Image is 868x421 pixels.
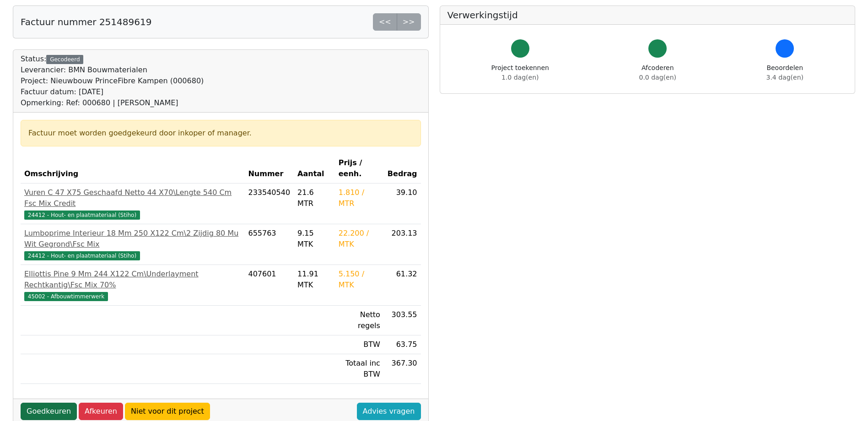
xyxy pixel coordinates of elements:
h5: Verwerkingstijd [447,10,848,21]
th: Nummer [244,154,294,184]
span: 24412 - Hout- en plaatmateriaal (Stiho) [24,251,140,260]
div: Opmerking: Ref: 000680 | [PERSON_NAME] [21,97,204,108]
td: 407601 [244,265,294,306]
td: Totaal inc BTW [335,354,384,384]
div: Status: [21,54,204,108]
td: 61.32 [384,265,421,306]
div: Factuur datum: [DATE] [21,86,204,97]
td: 203.13 [384,224,421,265]
td: 233540540 [244,184,294,224]
a: Elliottis Pine 9 Mm 244 X122 Cm\Underlayment Rechtkantig\Fsc Mix 70%45002 - Afbouwtimmerwerk [24,269,241,302]
div: Leverancier: BMN Bouwmaterialen [21,65,204,76]
div: Lumboprime Interieur 18 Mm 250 X122 Cm\2 Zijdig 80 Mu Wit Gegrond\Fsc Mix [24,228,241,250]
div: 9.15 MTK [297,228,331,250]
div: 21.6 MTR [297,187,331,209]
td: 655763 [244,224,294,265]
div: 1.810 / MTR [339,187,380,209]
span: 1.0 dag(en) [501,74,539,81]
a: Afkeuren [79,403,123,420]
div: Vuren C 47 X75 Geschaafd Netto 44 X70\Lengte 540 Cm Fsc Mix Credit [24,187,241,209]
td: 367.30 [384,354,421,384]
span: 45002 - Afbouwtimmerwerk [24,292,108,301]
div: 22.200 / MTK [339,228,380,250]
a: Niet voor dit project [125,403,210,420]
div: Beoordelen [766,63,803,82]
td: 303.55 [384,306,421,335]
a: Lumboprime Interieur 18 Mm 250 X122 Cm\2 Zijdig 80 Mu Wit Gegrond\Fsc Mix24412 - Hout- en plaatma... [24,228,241,261]
span: 3.4 dag(en) [766,74,803,81]
a: Advies vragen [357,403,421,420]
div: 11.91 MTK [297,269,331,291]
div: Factuur moet worden goedgekeurd door inkoper of manager. [28,128,413,139]
a: Goedkeuren [21,403,77,420]
th: Bedrag [384,154,421,184]
div: Afcoderen [639,63,676,82]
span: 0.0 dag(en) [639,74,676,81]
div: Project toekennen [491,63,549,82]
td: Netto regels [335,306,384,335]
div: Gecodeerd [46,55,83,64]
th: Omschrijving [21,154,244,184]
td: 63.75 [384,335,421,354]
a: Vuren C 47 X75 Geschaafd Netto 44 X70\Lengte 540 Cm Fsc Mix Credit24412 - Hout- en plaatmateriaal... [24,187,241,220]
span: 24412 - Hout- en plaatmateriaal (Stiho) [24,210,140,220]
th: Aantal [294,154,335,184]
th: Prijs / eenh. [335,154,384,184]
td: BTW [335,335,384,354]
h5: Factuur nummer 251489619 [21,16,151,27]
div: 5.150 / MTK [339,269,380,291]
div: Project: Nieuwbouw PrinceFibre Kampen (000680) [21,76,204,86]
td: 39.10 [384,184,421,224]
div: Elliottis Pine 9 Mm 244 X122 Cm\Underlayment Rechtkantig\Fsc Mix 70% [24,269,241,291]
